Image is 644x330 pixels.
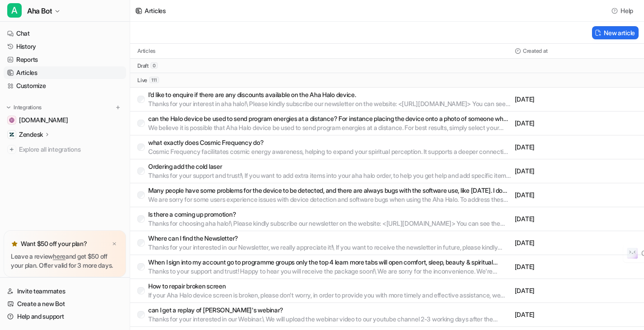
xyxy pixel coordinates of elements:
[7,3,22,18] span: A
[137,77,147,84] p: live
[115,104,121,111] img: menu_add.svg
[148,99,511,108] p: Thanks for your interest in aha halo!\ Please kindly subscribe our newsletter on the website: <[U...
[9,132,14,137] img: Zendesk
[148,147,511,156] p: Cosmic Frequency facilitates cosmic energy awareness, helping to expand your spiritual perception...
[148,162,511,171] p: Ordering add the cold laser
[515,191,637,200] p: [DATE]
[148,114,511,123] p: can the Halo device be used to send program energies at a distance? For instance placing the devi...
[4,114,126,126] a: www.ahaharmony.com[DOMAIN_NAME]
[148,267,511,276] p: Thanks to your support and trust! Happy to hear you will receive the package soon!\ We are sorry ...
[4,79,126,92] a: Customize
[5,104,12,111] img: expand menu
[11,252,119,270] p: Leave a review and get $50 off your plan. Offer valid for 3 more days.
[137,47,155,55] p: Articles
[515,310,637,319] p: [DATE]
[515,143,637,152] p: [DATE]
[150,62,158,69] span: 0
[137,62,149,70] p: draft
[148,186,511,195] p: Many people have some problems for the device to be detected, and there are always bugs with the ...
[112,241,117,247] img: x
[515,119,637,128] p: [DATE]
[53,252,66,260] a: here
[4,310,126,323] a: Help and support
[148,123,511,132] p: We believe it is possible that Aha Halo device be used to send program energies at a distance. Fo...
[515,95,637,104] p: [DATE]
[148,171,511,180] p: Thanks for your support and trust!\ If you want to add extra items into your aha halo order, to h...
[19,130,43,139] p: Zendesk
[149,77,159,83] span: 111
[27,5,52,17] span: Aha Bot
[515,262,637,271] p: [DATE]
[4,27,126,40] a: Chat
[4,143,126,156] a: Explore all integrations
[19,142,122,157] span: Explore all integrations
[609,4,637,17] button: Help
[148,243,511,252] p: Thanks for your interested in our Newsletter, we really appreciate it!\ If you want to receive th...
[148,291,511,300] p: If your Aha Halo device screen is broken, please don't worry, in order to provide you with more t...
[4,285,126,297] a: Invite teammates
[9,117,14,123] img: www.ahaharmony.com
[148,282,511,291] p: How to repair broken screen
[21,239,87,248] p: Want $50 off your plan?
[515,286,637,295] p: [DATE]
[148,195,511,204] p: We are sorry for some users experience issues with device detection and software bugs when using ...
[7,145,16,154] img: explore all integrations
[4,66,126,79] a: Articles
[4,53,126,66] a: Reports
[515,214,637,223] p: [DATE]
[148,315,511,324] p: Thanks for your interested in our Webinar.\ We will upload the webinar video to our youtube chann...
[4,40,126,53] a: History
[148,90,511,99] p: I'd like to enquire if there are any discounts available on the Aha Halo device.
[148,210,511,219] p: Is there a coming up promotion?
[145,6,166,15] div: Articles
[148,258,511,267] p: When I sign into my account go to programme groups only the top 4 learn more tabs will open comfo...
[515,167,637,176] p: [DATE]
[148,234,511,243] p: Where can I find the Newsletter?
[515,238,637,247] p: [DATE]
[148,138,511,147] p: what exactly does Cosmic Frequency do?
[592,26,639,39] button: New article
[148,306,511,315] p: can I get a replay of [PERSON_NAME]'s webinar?
[19,116,68,125] span: [DOMAIN_NAME]
[11,240,18,247] img: star
[4,297,126,310] a: Create a new Bot
[4,103,44,112] button: Integrations
[148,219,511,228] p: Thanks for choosing aha halo!\ Please kindly subscribe our newsletter on the website: <[URL][DOMA...
[14,104,42,111] p: Integrations
[523,47,548,55] p: Created at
